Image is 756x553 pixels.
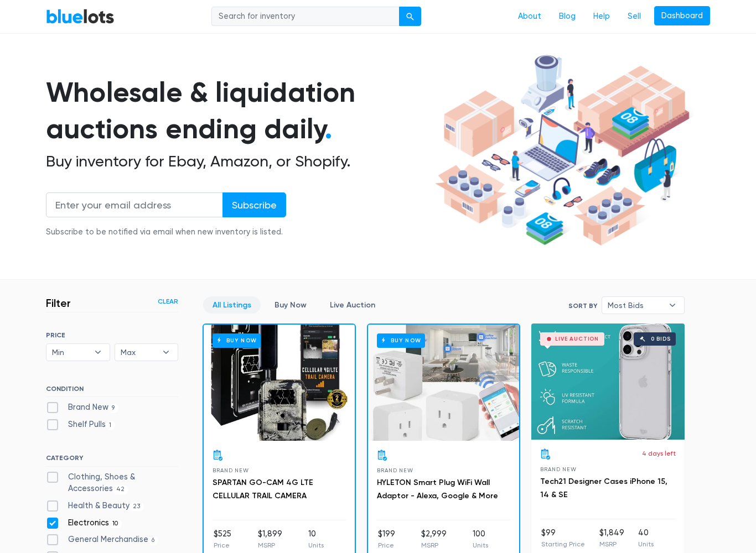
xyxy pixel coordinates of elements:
[46,331,178,339] h6: PRICE
[46,517,122,529] label: Electronics
[213,333,261,347] h6: Buy Now
[619,6,650,27] a: Sell
[568,301,597,311] label: Sort By
[555,336,599,342] div: Live Auction
[265,296,316,314] a: Buy Now
[473,540,488,550] p: Units
[541,539,585,549] p: Starting Price
[46,8,115,24] a: BlueLots
[46,385,178,397] h6: CONDITION
[377,333,425,347] h6: Buy Now
[320,296,385,314] a: Live Auction
[46,401,118,414] label: Brand New
[541,527,585,549] li: $99
[540,466,576,472] span: Brand New
[109,519,122,528] span: 10
[258,528,282,550] li: $1,899
[378,528,395,550] li: $199
[642,448,676,458] p: 4 days left
[46,226,286,238] div: Subscribe to be notified via email when new inventory is listed.
[46,74,431,148] h1: Wholesale & liquidation auctions ending daily
[431,50,693,251] img: hero-ee84e7d0318cb26816c560f6b4441b76977f77a177738b4e94f68c95b2b83dbb.png
[46,419,115,431] label: Shelf Pulls
[46,471,178,495] label: Clothing, Shoes & Accessories
[213,467,248,473] span: Brand New
[46,192,223,217] input: Enter your email address
[113,486,128,494] span: 42
[86,344,110,361] b: ▾
[52,344,89,361] span: Min
[651,336,671,342] div: 0 bids
[46,152,431,171] h2: Buy inventory for Ebay, Amazon, or Shopify.
[158,296,178,306] a: Clear
[654,6,710,26] a: Dashboard
[214,528,231,550] li: $525
[368,325,519,441] a: Buy Now
[211,7,400,27] input: Search for inventory
[473,528,488,550] li: 100
[308,528,324,550] li: 10
[599,539,624,549] p: MSRP
[108,404,118,413] span: 9
[325,112,332,145] span: .
[46,296,71,310] h3: Filter
[130,502,144,511] span: 23
[421,528,447,550] li: $2,999
[46,454,178,466] h6: CATEGORY
[258,540,282,550] p: MSRP
[106,421,115,430] span: 1
[222,192,286,217] input: Subscribe
[421,540,447,550] p: MSRP
[608,297,663,314] span: Most Bids
[46,500,144,512] label: Health & Beauty
[213,478,313,500] a: SPARTAN GO-CAM 4G LTE CELLULAR TRAIL CAMERA
[509,6,550,27] a: About
[661,297,684,314] b: ▾
[214,540,231,550] p: Price
[308,540,324,550] p: Units
[550,6,584,27] a: Blog
[638,527,654,549] li: 40
[638,539,654,549] p: Units
[540,477,667,499] a: Tech21 Designer Cases iPhone 15, 14 & SE
[377,467,413,473] span: Brand New
[378,540,395,550] p: Price
[204,325,355,441] a: Buy Now
[154,344,178,361] b: ▾
[203,296,261,314] a: All Listings
[121,344,157,361] span: Max
[148,536,158,545] span: 6
[599,527,624,549] li: $1,849
[531,324,685,440] a: Live Auction 0 bids
[584,6,619,27] a: Help
[377,478,498,500] a: HYLETON Smart Plug WiFi Wall Adaptor - Alexa, Google & More
[46,534,158,546] label: General Merchandise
